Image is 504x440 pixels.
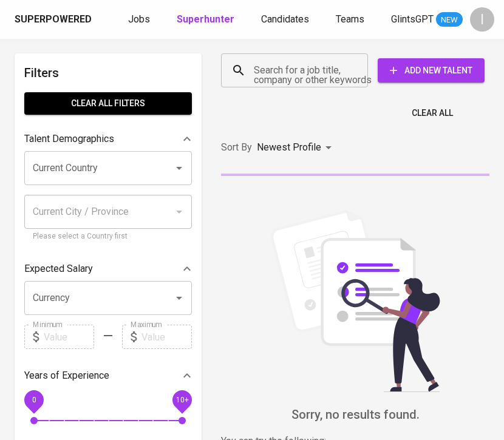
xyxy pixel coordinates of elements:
div: Talent Demographics [24,127,192,151]
h6: Filters [24,63,192,83]
span: Add New Talent [387,63,475,78]
p: Sort By [221,140,252,155]
a: Superhunter [177,12,237,27]
span: Clear All filters [34,96,182,111]
div: Newest Profile [257,137,336,159]
p: Years of Experience [24,368,109,383]
span: Candidates [261,13,309,25]
div: Superpowered [15,13,92,27]
div: I [470,7,494,32]
button: Clear All filters [24,92,192,115]
span: GlintsGPT [391,13,434,25]
div: Expected Salary [24,257,192,281]
span: 0 [32,396,36,404]
b: Superhunter [177,13,234,25]
p: Newest Profile [257,140,321,155]
h6: Sorry, no results found. [221,405,489,424]
a: Teams [336,12,367,27]
a: Jobs [128,12,152,27]
span: 10+ [175,396,188,404]
button: Clear All [407,102,458,124]
button: Open [171,160,188,177]
input: Value [141,325,192,349]
input: Value [44,325,94,349]
img: file_searching.svg [264,210,446,392]
a: GlintsGPT NEW [391,12,463,27]
span: NEW [436,14,463,26]
p: Expected Salary [24,262,93,276]
span: Teams [336,13,364,25]
span: Clear All [412,106,453,121]
a: Candidates [261,12,312,27]
p: Talent Demographics [24,132,114,146]
button: Add New Talent [378,58,485,83]
button: Open [171,289,188,306]
p: Please select a Country first [33,231,183,243]
span: Jobs [128,13,150,25]
a: Superpowered [15,13,94,27]
div: Years of Experience [24,364,192,388]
